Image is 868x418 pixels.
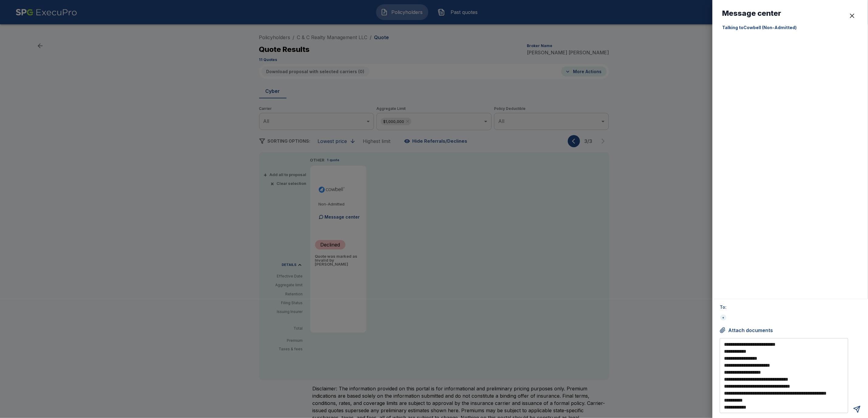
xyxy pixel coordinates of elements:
p: Talking to Cowbell (Non-Admitted) [722,24,858,31]
div: + [720,314,727,321]
span: Attach documents [728,327,773,333]
p: To: [720,304,861,310]
h6: Message center [722,10,781,17]
div: + [720,314,726,321]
